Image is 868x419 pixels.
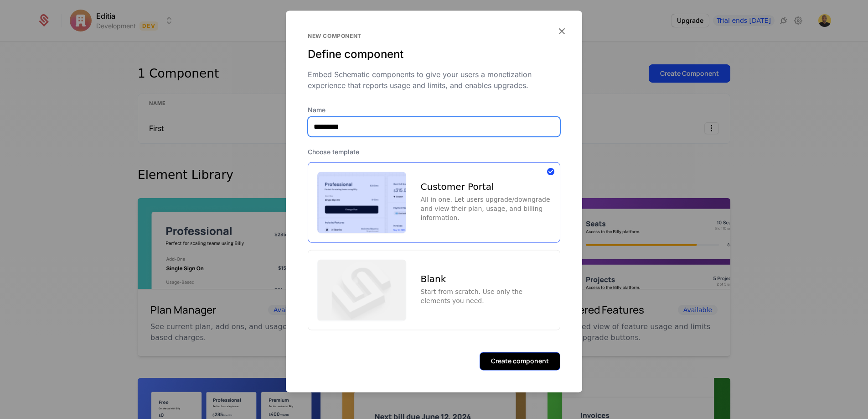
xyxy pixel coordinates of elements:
[308,105,560,115] label: Name
[317,259,406,320] img: blank.png
[308,47,560,62] div: Define component
[421,182,551,191] div: Customer Portal
[308,147,560,157] div: Choose template
[421,274,551,283] div: Blank
[421,287,551,305] div: Start from scratch. Use only the elements you need.
[308,32,560,40] div: New component
[317,172,406,233] img: customer-portal.png
[480,352,560,370] button: Create component
[421,195,551,222] div: All in one. Let users upgrade/downgrade and view their plan, usage, and billing information.
[308,69,560,91] div: Embed Schematic components to give your users a monetization experience that reports usage and li...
